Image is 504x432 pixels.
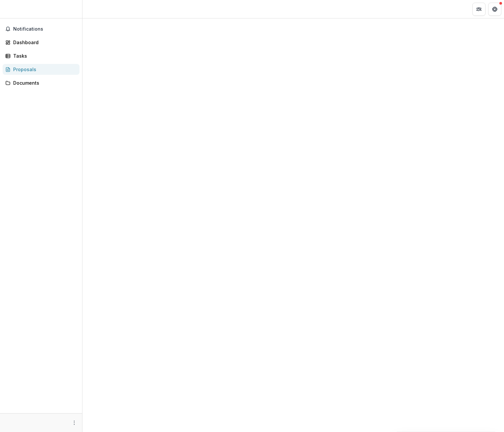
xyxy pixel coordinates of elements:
a: Documents [3,77,79,88]
a: Proposals [3,64,79,75]
div: Proposals [13,66,74,73]
button: Partners [472,3,486,16]
a: Tasks [3,50,79,61]
div: Tasks [13,52,74,59]
button: More [70,419,78,427]
button: Get Help [488,3,501,16]
span: Notifications [13,26,77,32]
div: Dashboard [13,39,74,46]
a: Dashboard [3,37,79,48]
button: Notifications [3,24,79,34]
div: Documents [13,79,74,86]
